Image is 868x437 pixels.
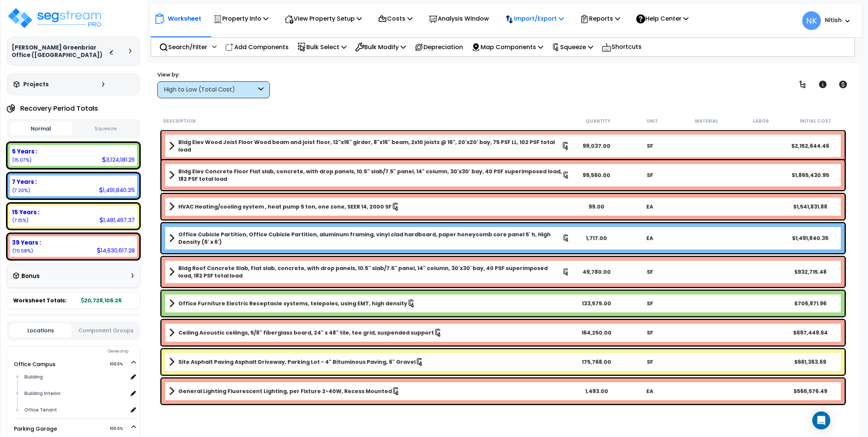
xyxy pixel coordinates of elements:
div: $2,152,644.46 [784,142,837,150]
div: $565,576.49 [784,387,837,395]
p: Import/Export [505,14,564,24]
b: 20,728,106.26 [81,297,122,304]
button: Component Groups [75,326,137,335]
a: Assembly Title [169,386,570,396]
b: Ceiling Acoustic ceilings, 5/8" fiberglass board, 24" x 48" tile, tee grid, suspended support [178,329,434,336]
div: Open Intercom Messenger [812,411,830,429]
small: (70.58%) [12,248,33,254]
span: 100.0% [110,424,130,433]
div: 3,124,181.26 [102,156,135,164]
span: 100.0% [110,360,130,369]
div: 99,560.00 [570,171,623,179]
p: Shortcuts [602,42,642,53]
b: Site Asphalt Paving Asphalt Driveway, Parking Lot - 4" Bituminous Paving, 6" Gravel [178,358,416,366]
small: (7.20%) [12,187,30,194]
div: Add Components [221,38,293,56]
div: SF [623,329,677,336]
b: Bldg Elev Concrete Floor Flat slab, concrete, with drop panels, 10.5" slab/7.5" panel, 14" column... [178,168,562,183]
div: 175,768.00 [570,358,623,366]
div: $932,715.48 [784,268,837,276]
p: Squeeze [552,42,593,52]
div: SF [623,142,677,150]
div: SF [623,171,677,179]
div: $706,871.96 [784,300,837,307]
a: Assembly Title [169,201,570,212]
a: Assembly Title [169,231,570,246]
a: Assembly Title [169,298,570,309]
b: HVAC Heating/cooling system , heat pump 5 ton, one zone, SEER 14, 2000 SF [178,203,392,210]
small: Quantity [586,118,610,124]
div: Office Tenant [23,405,128,414]
h3: Bonus [21,273,40,279]
small: Description [163,118,196,124]
h3: Projects [23,81,49,88]
div: Depreciation [410,38,467,56]
div: $697,449.64 [784,329,837,336]
div: 49,780.00 [570,268,623,276]
small: Initial Cost [800,118,831,124]
p: Reports [580,14,620,24]
a: Assembly Title [169,168,570,183]
div: Ownership [22,347,140,356]
div: $1,541,831.88 [784,203,837,210]
div: SF [623,268,677,276]
small: Material [695,118,719,124]
div: Shortcuts [598,38,646,56]
div: 1,717.00 [570,234,623,242]
div: EA [623,387,677,395]
img: logo_pro_r.png [7,7,104,29]
div: View by: [157,71,270,78]
div: High to Low (Total Cost) [164,86,256,94]
div: $1,865,430.95 [784,171,837,179]
b: 15 Years : [12,208,39,216]
div: 1,491,840.35 [99,186,135,194]
p: Bulk Select [297,42,347,52]
a: Assembly Title [169,327,570,338]
p: Analysis Window [429,14,489,24]
a: Assembly Title [169,357,570,367]
div: 99.00 [570,203,623,210]
p: Depreciation [414,42,463,52]
div: 14,630,617.28 [97,246,135,254]
b: Office Furniture Electric Receptacle systems, telepoles, using EMT, high density [178,300,407,307]
p: Search/Filter [159,42,207,52]
b: General Lighting Fluorescent Lighting, per Fixture 2-40W, Recess Mounted [178,387,392,395]
b: 5 Years : [12,147,37,155]
p: Help Center [636,14,689,24]
small: Unit [647,118,658,124]
button: Locations [10,324,71,337]
p: Bulk Modify [355,42,406,52]
p: Map Components [472,42,543,52]
small: (7.15%) [12,217,29,224]
b: Office Cubicle Partition, Office Cubicle Partition, aluminum framing, vinyl clad hardboard, paper... [178,231,562,246]
div: SF [623,358,677,366]
h3: [PERSON_NAME] Greenbriar Office ([GEOGRAPHIC_DATA]) [12,44,109,59]
button: Squeeze [74,122,137,135]
small: Labor [753,118,769,124]
p: Worksheet [168,14,201,24]
span: Worksheet Totals: [13,297,66,304]
div: 99,037.00 [570,142,623,150]
a: Office Campus 100.0% [14,360,56,368]
p: Property Info [213,14,268,24]
div: 1,493.00 [570,387,623,395]
p: Add Components [225,42,289,52]
p: View Property Setup [285,14,362,24]
b: Nitish [825,16,842,24]
div: 164,250.00 [570,329,623,336]
div: EA [623,234,677,242]
div: EA [623,203,677,210]
a: Parking Garage 100.0% [14,425,57,432]
b: Bldg Elev Wood Joist Floor Wood beam and joist floor, 12"x16" girder, 8"x16" beam, 2x10 joists @ ... [178,138,562,153]
b: 39 Years : [12,239,41,246]
p: Costs [378,14,413,24]
b: 7 Years : [12,178,37,186]
span: NK [802,11,821,30]
b: Bldg Roof Concrete Slab, Flat slab, concrete, with drop panels, 10.5" slab/7.5" panel, 14" column... [178,264,562,279]
div: 1,481,467.37 [99,216,135,224]
small: (15.07%) [12,157,32,163]
button: Normal [10,122,72,135]
a: Assembly Title [169,264,570,279]
a: Assembly Title [169,138,570,153]
div: $661,363.69 [784,358,837,366]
